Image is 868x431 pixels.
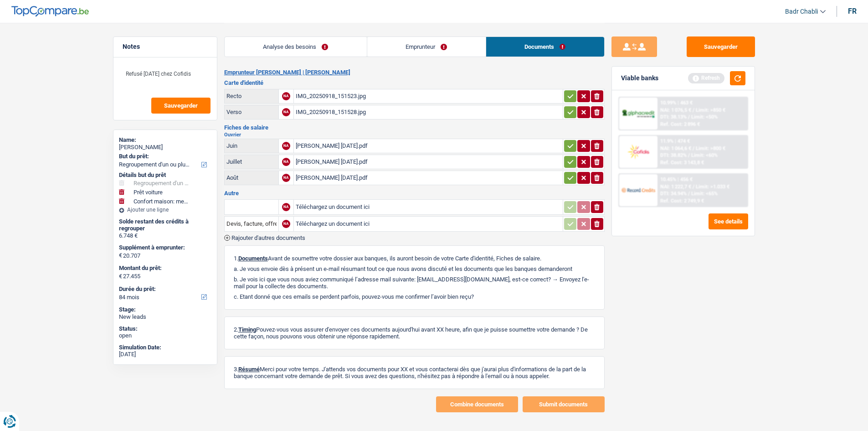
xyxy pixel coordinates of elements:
div: Simulation Date: [119,344,211,351]
label: Durée du prêt: [119,286,210,293]
img: AlphaCredit [621,109,655,119]
div: fr [848,7,857,16]
div: Solde restant des crédits à regrouper [119,218,211,232]
div: 11.9% | 474 € [660,138,690,144]
button: Rajouter d'autres documents [224,235,305,241]
span: / [688,191,690,197]
span: NAI: 1 222,7 € [660,184,691,190]
h2: Emprunteur [PERSON_NAME] | [PERSON_NAME] [224,69,605,76]
p: a. Je vous envoie dès à présent un e-mail résumant tout ce que nous avons discuté et les doc... [234,265,595,272]
div: Name: [119,136,211,144]
label: But du prêt: [119,153,210,160]
button: See details [709,213,748,229]
div: open [119,332,211,339]
h3: Autre [224,190,605,196]
button: Sauvegarder [687,36,755,57]
div: [PERSON_NAME] [DATE].pdf [296,139,561,153]
div: Ref. Cost: 2 749,9 € [660,198,704,204]
button: Combine documents [436,396,518,412]
span: / [688,152,690,158]
span: Limit: >1.033 € [696,184,729,190]
div: Refresh [688,73,724,83]
span: DTI: 38.82% [660,152,687,158]
img: TopCompare Logo [11,6,89,17]
div: 10.99% | 463 € [660,100,693,106]
h5: Notes [123,43,208,51]
div: Août [226,174,277,181]
span: / [693,184,694,190]
div: Juin [226,142,277,149]
a: Documents [486,37,604,57]
span: Limit: <65% [691,191,718,197]
span: Limit: <60% [691,152,718,158]
div: Ajouter une ligne [119,207,211,213]
span: Badr Chabli [785,8,818,16]
div: Ref. Cost: 2 896 € [660,121,700,127]
div: IMG_20250918_151528.jpg [296,105,561,119]
div: Stage: [119,306,211,313]
div: Détails but du prêt [119,171,211,179]
p: 1. Avant de soumettre votre dossier aux banques, ils auront besoin de votre Carte d'identité, Fic... [234,255,595,262]
span: / [693,145,694,151]
div: NA [282,108,290,116]
span: € [119,252,122,259]
span: NAI: 1 064,6 € [660,145,691,151]
div: NA [282,92,290,100]
span: NAI: 1 076,5 € [660,107,691,113]
span: Résumé [238,366,260,373]
img: Cofidis [621,143,655,160]
div: [PERSON_NAME] [119,144,211,151]
span: Documents [238,255,268,262]
h2: Ouvrier [224,132,605,137]
img: Record Credits [621,182,655,198]
div: NA [282,174,290,182]
span: Rajouter d'autres documents [231,235,305,241]
div: NA [282,203,290,211]
span: DTI: 38.13% [660,114,687,120]
span: Limit: >800 € [696,145,725,151]
div: Verso [226,109,277,115]
div: Juillet [226,158,277,165]
span: Limit: >850 € [696,107,725,113]
h3: Fiches de salaire [224,125,605,130]
div: NA [282,142,290,150]
a: Analyse des besoins [225,37,367,57]
span: € [119,273,122,280]
div: New leads [119,313,211,321]
a: Badr Chabli [778,4,826,19]
a: Emprunteur [367,37,486,57]
div: Recto [226,93,277,99]
span: Limit: <50% [691,114,718,120]
div: [DATE] [119,351,211,358]
div: 10.45% | 456 € [660,177,693,182]
div: [PERSON_NAME] [DATE].pdf [296,171,561,185]
p: c. Etant donné que ces emails se perdent parfois, pouvez-vous me confirmer l’avoir bien reçu? [234,293,595,300]
p: b. Je vois ici que vous nous aviez communiqué l’adresse mail suivante: [EMAIL_ADDRESS][DOMAIN_NA... [234,276,595,290]
p: 2. Pouvez-vous vous assurer d'envoyer ces documents aujourd'hui avant XX heure, afin que je puiss... [234,326,595,340]
label: Supplément à emprunter: [119,244,210,251]
span: DTI: 34.94% [660,191,687,197]
div: [PERSON_NAME] [DATE].pdf [296,155,561,169]
p: 3. Merci pour votre temps. J'attends vos documents pour XX et vous contacterai dès que j'aurai p... [234,366,595,379]
div: Ref. Cost: 3 143,8 € [660,160,704,166]
div: Status: [119,325,211,332]
span: / [693,107,694,113]
span: Timing [238,326,256,333]
button: Sauvegarder [151,98,211,114]
div: NA [282,158,290,166]
span: Sauvegarder [164,103,198,109]
div: 6.748 € [119,232,211,239]
div: NA [282,220,290,228]
label: Montant du prêt: [119,265,210,272]
button: Submit documents [523,396,605,412]
div: IMG_20250918_151523.jpg [296,89,561,103]
h3: Carte d'identité [224,80,605,86]
span: / [688,114,690,120]
div: Viable banks [621,74,658,82]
